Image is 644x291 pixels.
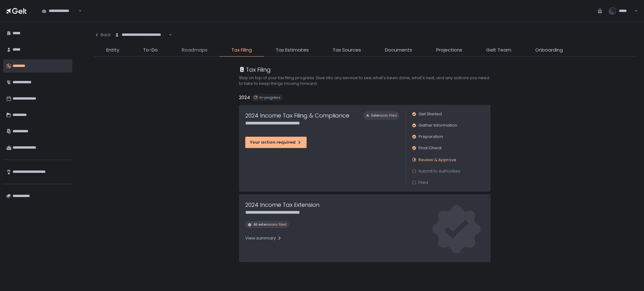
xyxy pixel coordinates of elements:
[276,47,309,54] span: Tax Estimates
[231,47,252,54] span: Tax Filing
[419,168,460,174] span: Submit to Authorities
[245,233,282,243] button: View summary
[94,28,111,41] button: Back
[38,4,82,17] div: Search for option
[333,47,361,54] span: Tax Sources
[245,235,282,241] div: View summary
[239,94,250,101] h2: 2024
[259,95,280,100] span: In-progress
[253,222,286,227] span: All extensions filed
[385,47,412,54] span: Documents
[182,47,208,54] span: Roadmaps
[250,140,302,145] div: Your action required
[239,65,271,74] div: Tax Filing
[419,123,457,128] span: Gather Information
[419,180,428,185] span: Filed
[419,157,456,163] span: Review & Approve
[245,111,349,120] h1: 2024 Income Tax Filing & Compliance
[111,28,172,41] div: Search for option
[419,134,443,140] span: Preparation
[436,47,462,54] span: Projections
[419,111,442,117] span: Get Started
[239,75,491,86] h2: Stay on top of your tax filing progress. Dive into any service to see what's been done, what's ne...
[143,47,158,54] span: To-Do
[535,47,563,54] span: Onboarding
[94,32,111,38] div: Back
[486,47,511,54] span: Gelt Team
[371,113,397,118] span: Extension filed
[419,145,442,151] span: Final Check
[245,137,307,148] button: Your action required
[106,47,119,54] span: Entity
[245,200,319,209] h1: 2024 Income Tax Extension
